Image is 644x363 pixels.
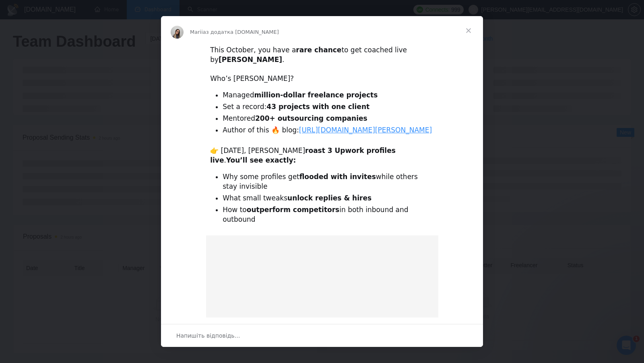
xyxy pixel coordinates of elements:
b: 43 projects with one client [266,103,369,111]
li: Why some profiles get while others stay invisible [223,172,434,192]
li: What small tweaks [223,194,434,203]
b: roast 3 Upwork profiles live [210,146,396,164]
span: з додатка [DOMAIN_NAME] [206,29,279,35]
li: Set a record: [223,102,434,112]
li: Author of this 🔥 blog: [223,126,434,135]
div: 👉 [DATE], [PERSON_NAME] . [210,146,434,165]
b: million-dollar freelance projects [254,91,378,99]
span: Mariia [190,29,206,35]
b: 200+ outsourcing companies [255,114,367,122]
b: outperform competitors [247,206,340,214]
b: unlock replies & hires [287,194,372,202]
li: How to in both inbound and outbound [223,205,434,225]
span: Закрити [454,16,483,45]
b: rare chance [296,46,341,54]
div: This October, you have a to get coached live by . ​ Who’s [PERSON_NAME]? [210,45,434,84]
li: Mentored [223,114,434,124]
b: You’ll see exactly: [226,156,296,164]
li: Managed [223,91,434,100]
span: Напишіть відповідь… [176,330,240,341]
b: flooded with invites [299,173,376,181]
b: [PERSON_NAME] [219,56,282,64]
a: [URL][DOMAIN_NAME][PERSON_NAME] [299,126,432,134]
div: Відкрити бесіду й відповісти [161,324,483,347]
img: Profile image for Mariia [171,26,184,39]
